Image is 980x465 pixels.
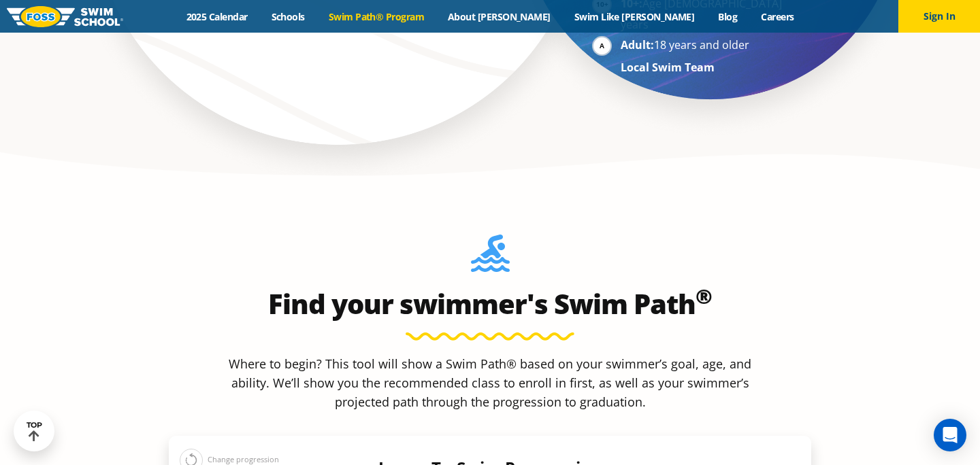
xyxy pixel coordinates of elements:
[174,10,259,23] a: 2025 Calendar
[169,288,811,320] h2: Find your swimmer's Swim Path
[27,421,42,442] div: TOP
[436,10,563,23] a: About [PERSON_NAME]
[621,37,654,52] strong: Adult:
[621,60,715,75] strong: Local Swim Team
[471,235,510,281] img: Foss-Location-Swimming-Pool-Person.svg
[223,354,757,411] p: Where to begin? This tool will show a Swim Path® based on your swimmer’s goal, age, and ability. ...
[696,282,712,310] sup: ®
[706,10,749,23] a: Blog
[562,10,706,23] a: Swim Like [PERSON_NAME]
[621,35,787,56] li: 18 years and older
[7,6,123,27] img: FOSS Swim School Logo
[749,10,806,23] a: Careers
[259,10,316,23] a: Schools
[316,10,436,23] a: Swim Path® Program
[934,419,966,451] div: Open Intercom Messenger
